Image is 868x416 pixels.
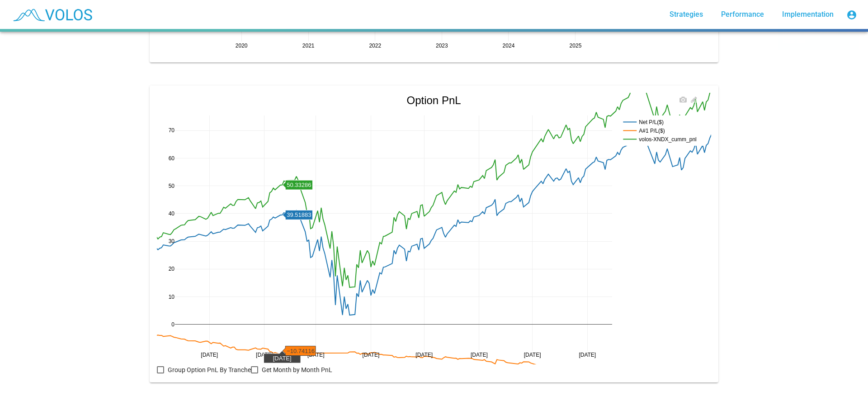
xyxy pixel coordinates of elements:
a: Performance [714,6,771,23]
span: Performance [721,10,764,19]
span: Group Option PnL By Tranche [168,364,251,375]
button: × [844,28,854,37]
mat-icon: account_circle [846,10,857,20]
span: Get Month by Month PnL [262,364,332,375]
span: Implementation [782,10,834,19]
span: Strategies [670,10,703,19]
a: Strategies [662,6,710,23]
span: Double-click to zoom back out [783,29,839,44]
a: Implementation [775,6,841,23]
img: blue_transparent.png [7,3,97,26]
